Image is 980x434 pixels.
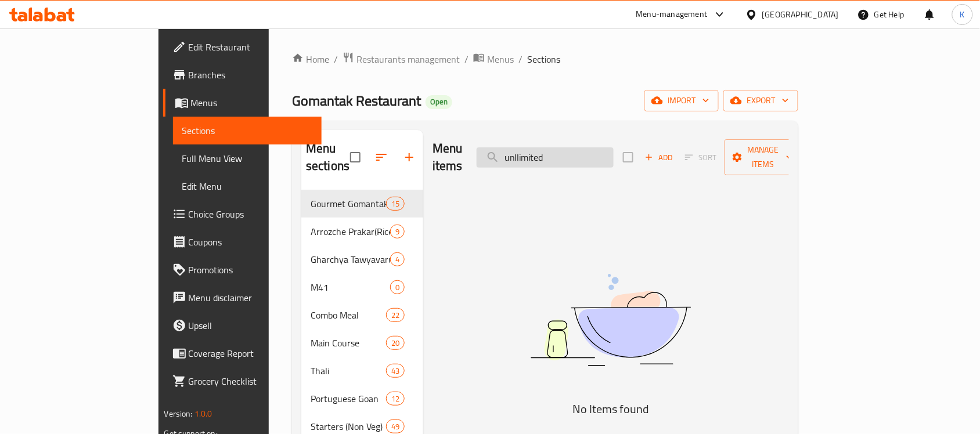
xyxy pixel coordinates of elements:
h2: Menu sections [306,140,350,175]
div: items [386,197,405,211]
span: Grocery Checklist [189,374,313,388]
button: Add section [395,143,423,171]
a: Coverage Report [163,339,322,367]
div: Portuguese Goan12 [301,385,423,413]
span: Open [426,97,452,107]
span: 43 [387,366,404,377]
span: Upsell [189,319,313,332]
li: / [518,52,523,66]
span: 49 [387,421,404,432]
span: Menu disclaimer [189,291,313,305]
div: Gharchya Tawyavarun4 [301,245,423,273]
span: Gourmet Gomantak [311,197,386,211]
div: Arrozche Prakar(Rice & [PERSON_NAME])9 [301,218,423,245]
h2: Menu items [433,140,463,175]
span: Menus [191,96,313,110]
a: Coupons [163,228,322,256]
span: Sections [527,52,560,66]
button: Manage items [725,139,802,175]
div: Gourmet Gomantak15 [301,190,423,218]
h5: No Items found [466,400,756,418]
div: items [386,364,405,378]
span: Menus [487,52,514,66]
div: Open [426,95,452,109]
span: Main Course [311,336,386,350]
input: search [477,147,614,168]
button: import [644,90,719,111]
a: Grocery Checklist [163,367,322,395]
span: 22 [387,310,404,321]
a: Edit Menu [173,172,322,200]
div: Thali43 [301,357,423,385]
nav: breadcrumb [292,52,798,67]
a: Upsell [163,312,322,339]
a: Menu disclaimer [163,284,322,312]
div: Menu-management [636,8,708,21]
span: 9 [391,226,404,237]
span: Branches [189,68,313,82]
button: Add [640,149,678,167]
a: Sections [173,117,322,144]
span: Select section first [678,149,725,167]
span: import [654,93,709,108]
span: Sort sections [368,143,395,171]
div: items [390,252,405,266]
span: Version: [164,406,193,421]
span: Coupons [189,235,313,249]
div: items [386,336,405,350]
div: M410 [301,273,423,301]
div: items [386,392,405,406]
a: Menus [473,52,514,67]
span: 4 [391,254,404,265]
span: Arrozche Prakar(Rice & [PERSON_NAME]) [311,225,390,238]
div: Arrozche Prakar(Rice & biryani) [311,225,390,238]
span: Combo Meal [311,308,386,322]
span: Gomantak Restaurant [292,88,421,114]
span: 1.0.0 [194,406,212,421]
span: Manage items [734,143,793,172]
img: dish.svg [466,243,756,397]
span: Edit Menu [182,179,313,193]
a: Edit Restaurant [163,33,322,61]
div: items [386,419,405,433]
span: Portuguese Goan [311,392,386,406]
span: export [733,93,789,108]
span: Coverage Report [189,346,313,360]
span: Edit Restaurant [189,40,313,54]
span: 12 [387,393,404,404]
li: / [334,52,338,66]
span: Gharchya Tawyavarun [311,252,390,266]
div: Thali [311,364,386,378]
span: K [960,8,965,21]
span: Starters (Non Veg) [311,419,386,433]
span: Promotions [189,263,313,277]
div: Combo Meal22 [301,301,423,329]
span: 15 [387,198,404,209]
div: items [390,280,405,294]
span: 20 [387,338,404,349]
a: Menus [163,89,322,117]
li: / [464,52,469,66]
span: Choice Groups [189,207,313,221]
div: items [390,225,405,238]
span: 0 [391,282,404,293]
div: items [386,308,405,322]
span: Sections [182,124,313,138]
div: Main Course20 [301,329,423,357]
span: Restaurants management [356,52,460,66]
a: Promotions [163,256,322,284]
span: M41 [311,280,390,294]
span: Select all sections [343,145,368,169]
span: Add item [640,149,678,167]
a: Choice Groups [163,200,322,228]
div: [GEOGRAPHIC_DATA] [762,8,839,21]
button: export [723,90,798,111]
span: Add [643,151,675,164]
